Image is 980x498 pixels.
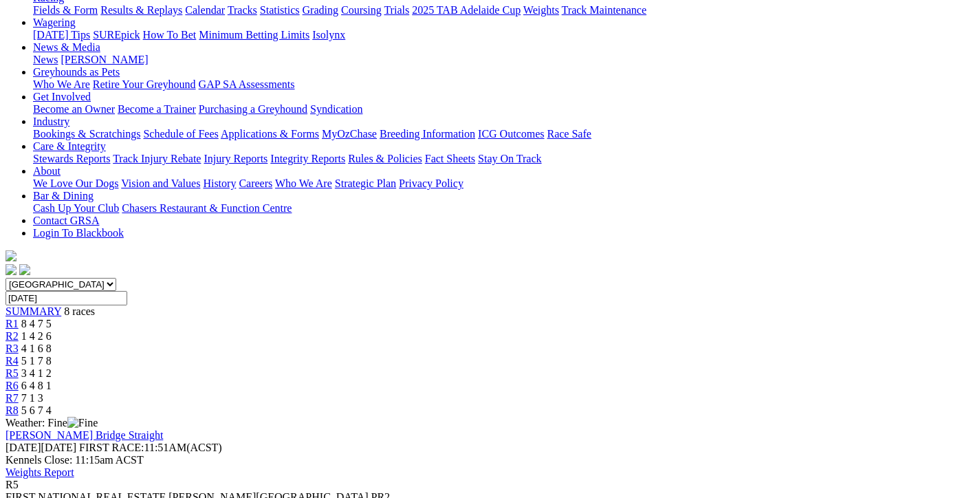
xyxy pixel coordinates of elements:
a: Login To Blackbook [33,227,124,239]
a: News & Media [33,41,100,53]
a: News [33,54,58,65]
span: [DATE] [6,442,41,453]
input: Select date [6,291,127,305]
span: 7 1 3 [21,392,43,404]
span: 6 4 8 1 [21,380,52,391]
a: MyOzChase [322,128,377,140]
a: Bookings & Scratchings [33,128,140,140]
a: Schedule of Fees [143,128,218,140]
span: R6 [6,380,19,391]
a: Industry [33,116,69,127]
a: Fields & Form [33,4,98,16]
a: Bar & Dining [33,190,94,202]
a: Breeding Information [380,128,475,140]
a: Strategic Plan [335,177,396,189]
a: Purchasing a Greyhound [199,103,307,115]
a: Coursing [341,4,382,16]
div: Bar & Dining [33,202,974,215]
a: Race Safe [547,128,591,140]
a: Trials [384,4,409,16]
a: [DATE] Tips [33,29,90,41]
span: Weather: Fine [6,417,98,429]
a: Privacy Policy [399,177,464,189]
a: Careers [239,177,272,189]
a: R4 [6,355,19,367]
a: We Love Our Dogs [33,177,118,189]
a: Results & Replays [100,4,182,16]
a: Wagering [33,17,76,28]
a: R5 [6,367,19,379]
span: 8 races [64,305,95,317]
a: Statistics [260,4,300,16]
a: Injury Reports [204,153,268,164]
a: R3 [6,343,19,354]
a: Who We Are [275,177,332,189]
span: FIRST RACE: [79,442,144,453]
div: Wagering [33,29,974,41]
a: Retire Your Greyhound [93,78,196,90]
span: 5 1 7 8 [21,355,52,367]
span: 5 6 7 4 [21,404,52,416]
a: Care & Integrity [33,140,106,152]
img: logo-grsa-white.png [6,250,17,261]
a: R8 [6,404,19,416]
a: Vision and Values [121,177,200,189]
a: R7 [6,392,19,404]
a: Track Maintenance [562,4,646,16]
a: SUMMARY [6,305,61,317]
a: Tracks [228,4,257,16]
a: Applications & Forms [221,128,319,140]
div: Get Involved [33,103,974,116]
img: Fine [67,417,98,429]
a: Become an Owner [33,103,115,115]
a: Cash Up Your Club [33,202,119,214]
a: R1 [6,318,19,329]
div: News & Media [33,54,974,66]
div: Kennels Close: 11:15am ACST [6,454,974,466]
a: Stay On Track [478,153,541,164]
a: Syndication [310,103,362,115]
span: 4 1 6 8 [21,343,52,354]
a: R2 [6,330,19,342]
div: About [33,177,974,190]
a: Who We Are [33,78,90,90]
a: Get Involved [33,91,91,102]
a: History [203,177,236,189]
a: GAP SA Assessments [199,78,295,90]
a: Stewards Reports [33,153,110,164]
a: SUREpick [93,29,140,41]
a: How To Bet [143,29,197,41]
a: Minimum Betting Limits [199,29,309,41]
span: 1 4 2 6 [21,330,52,342]
a: [PERSON_NAME] [61,54,148,65]
a: Fact Sheets [425,153,475,164]
a: Chasers Restaurant & Function Centre [122,202,292,214]
div: Greyhounds as Pets [33,78,974,91]
a: Calendar [185,4,225,16]
a: Isolynx [312,29,345,41]
a: Weights [523,4,559,16]
a: Become a Trainer [118,103,196,115]
a: Integrity Reports [270,153,345,164]
a: 2025 TAB Adelaide Cup [412,4,521,16]
span: 3 4 1 2 [21,367,52,379]
div: Racing [33,4,974,17]
a: Weights Report [6,466,74,478]
a: Track Injury Rebate [113,153,201,164]
span: R5 [6,479,19,490]
a: About [33,165,61,177]
div: Industry [33,128,974,140]
img: twitter.svg [19,264,30,275]
span: 11:51AM(ACST) [79,442,222,453]
a: Greyhounds as Pets [33,66,120,78]
a: [PERSON_NAME] Bridge Straight [6,429,163,441]
span: [DATE] [6,442,76,453]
